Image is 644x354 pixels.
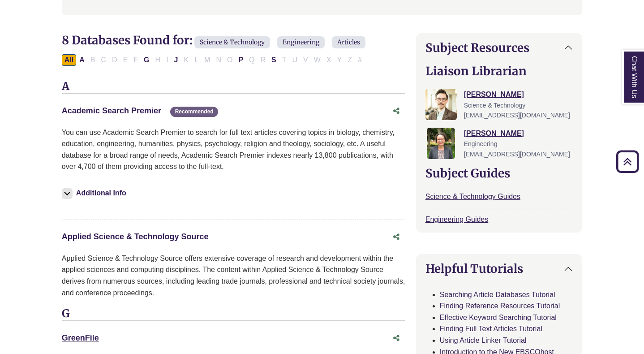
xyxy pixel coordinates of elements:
[332,36,365,48] span: Articles
[62,106,161,115] a: Academic Search Premier
[269,54,279,66] button: Filter Results S
[440,302,560,310] a: Finding Reference Resources Tutorial
[62,127,405,173] p: You can use Academic Search Premier to search for full text articles covering topics in biology, ...
[387,229,405,246] button: Share this database
[425,166,573,180] h2: Subject Guides
[440,291,555,298] a: Searching Article Databases Tutorial
[62,253,405,298] div: Applied Science & Technology Source offers extensive coverage of research and development within ...
[62,33,193,47] span: 8 Databases Found for:
[425,64,573,78] h2: Liaison Librarian
[194,36,270,48] span: Science & Technology
[416,34,582,62] button: Subject Resources
[62,56,365,63] div: Alpha-list to filter by first letter of database name
[440,314,557,321] a: Effective Keyword Searching Tutorial
[236,54,246,66] button: Filter Results P
[62,232,209,241] a: Applied Science & Technology Source
[141,54,152,66] button: Filter Results G
[425,216,489,223] a: Engineering Guides
[427,128,455,159] img: Ruth McGuire
[464,102,526,109] span: Science & Technology
[464,112,570,119] span: [EMAIL_ADDRESS][DOMAIN_NAME]
[416,255,582,283] button: Helpful Tutorials
[62,54,76,66] button: All
[62,187,129,199] button: Additional Info
[62,80,405,94] h3: A
[464,151,570,158] span: [EMAIL_ADDRESS][DOMAIN_NAME]
[62,333,99,342] a: GreenFile
[277,36,325,48] span: Engineering
[613,155,642,168] a: Back to Top
[464,140,498,147] span: Engineering
[464,130,524,137] a: [PERSON_NAME]
[425,193,520,200] a: Science & Technology Guides
[387,103,405,120] button: Share this database
[172,54,181,66] button: Filter Results J
[387,330,405,347] button: Share this database
[440,325,542,332] a: Finding Full Text Articles Tutorial
[440,337,527,344] a: Using Article Linker Tutorial
[170,107,218,117] span: Recommended
[425,89,457,120] img: Greg Rosauer
[62,307,405,321] h3: G
[77,54,87,66] button: Filter Results A
[464,91,524,98] a: [PERSON_NAME]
